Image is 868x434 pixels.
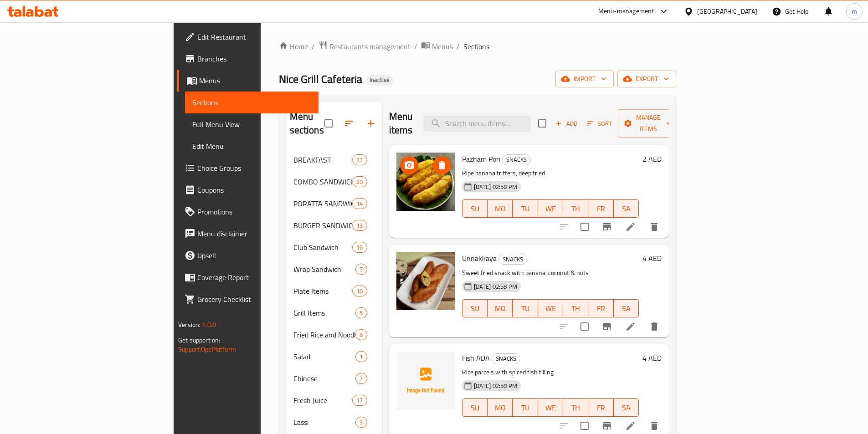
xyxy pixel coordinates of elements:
[492,353,520,364] span: SNACKS
[355,417,367,428] div: items
[617,401,635,414] span: SA
[625,420,636,431] a: Edit menu item
[563,199,588,218] button: TH
[293,264,356,275] span: Wrap Sandwich
[353,287,366,296] span: 10
[575,317,594,336] span: Select to update
[457,41,460,52] li: /
[185,135,318,157] a: Edit Menu
[538,398,563,417] button: WE
[356,352,366,361] span: 1
[286,389,382,411] div: Fresh Juice17
[462,351,490,365] span: Fish ADA
[503,154,530,165] span: SNACKS
[366,75,393,86] div: Inactive
[293,176,353,187] span: COMBO SANDWICH
[614,398,639,417] button: SA
[617,202,635,215] span: SA
[498,254,527,265] div: SNACKS
[286,324,382,346] div: Fried Rice and Noodles6
[513,398,538,417] button: TU
[202,319,216,331] span: 1.0.0
[592,401,610,414] span: FR
[625,112,672,135] span: Manage items
[567,302,585,315] span: TH
[491,302,509,315] span: MO
[491,202,509,215] span: MO
[592,202,610,215] span: FR
[178,334,220,346] span: Get support on:
[352,154,367,165] div: items
[177,223,318,245] a: Menu disclaimer
[355,351,367,362] div: items
[177,70,318,92] a: Menus
[197,184,311,195] span: Coupons
[286,171,382,193] div: COMBO SANDWICH20
[575,217,594,236] span: Select to update
[538,299,563,317] button: WE
[423,116,531,132] input: search
[414,41,417,52] li: /
[421,41,453,52] a: Menus
[352,286,367,296] div: items
[552,117,581,131] button: Add
[352,242,367,253] div: items
[286,214,382,236] div: BURGER SANDWICH13
[192,97,311,108] span: Sections
[197,228,311,239] span: Menu disclaimer
[433,156,451,174] button: delete image
[488,199,513,218] button: MO
[185,113,318,135] a: Full Menu View
[492,353,520,364] div: SNACKS
[293,198,353,209] span: PORATTA SANDWICH
[462,267,639,279] p: Sweet fried snack with banana, coconut & nuts
[542,401,560,414] span: WE
[293,417,356,428] span: Lassi
[642,252,662,265] h6: 4 AED
[353,199,366,208] span: 14
[567,202,585,215] span: TH
[614,199,639,218] button: SA
[279,41,676,52] nav: breadcrumb
[462,199,488,218] button: SU
[177,157,318,179] a: Choice Groups
[466,202,484,215] span: SU
[352,176,367,187] div: items
[197,206,311,217] span: Promotions
[502,154,531,165] div: SNACKS
[192,141,311,152] span: Edit Menu
[329,41,411,52] span: Restaurants management
[177,201,318,223] a: Promotions
[513,299,538,317] button: TU
[293,154,353,165] span: BREAKFAST
[432,41,453,52] span: Menus
[185,92,318,113] a: Sections
[542,302,560,315] span: WE
[353,243,366,252] span: 16
[555,71,614,87] button: import
[617,302,635,315] span: SA
[286,149,382,171] div: BREAKFAST27
[197,294,311,305] span: Grocery Checklist
[353,178,366,186] span: 20
[293,373,356,384] div: Chinese
[488,398,513,417] button: MO
[596,316,618,337] button: Branch-specific-item
[293,329,356,340] div: Fried Rice and Noodles
[197,53,311,64] span: Branches
[563,398,588,417] button: TH
[286,411,382,433] div: Lassi3
[356,265,366,274] span: 5
[286,302,382,324] div: Grill Items5
[178,343,236,355] a: Support.OpsPlatform
[592,302,610,315] span: FR
[293,351,356,362] span: Salad
[197,163,311,174] span: Choice Groups
[279,69,362,89] span: Nice Grill Cafeteria
[697,6,757,16] div: [GEOGRAPHIC_DATA]
[293,220,353,231] span: BURGER SANDWICH
[352,198,367,209] div: items
[625,73,669,85] span: export
[293,286,353,296] div: Plate Items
